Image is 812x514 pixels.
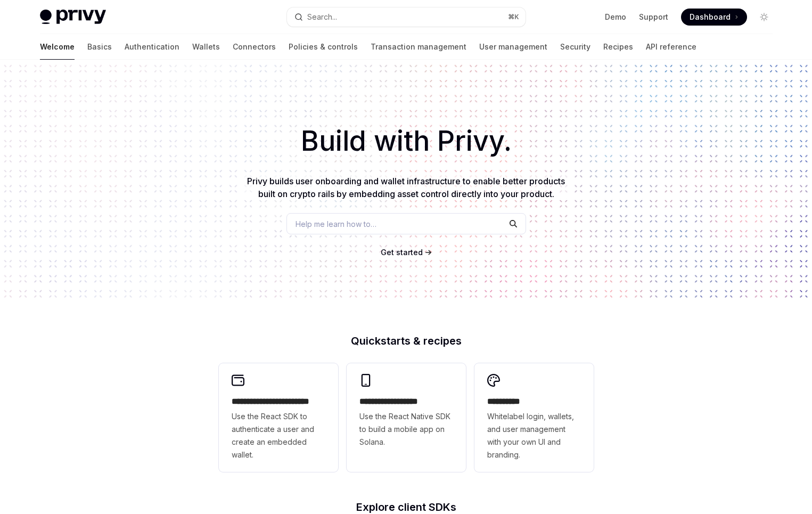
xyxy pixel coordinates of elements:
[296,218,376,230] span: Help me learn how to…
[359,410,453,448] span: Use the React Native SDK to build a mobile app on Solana.
[603,34,633,60] a: Recipes
[560,34,590,60] a: Security
[381,248,423,257] span: Get started
[219,502,594,512] h2: Explore client SDKs
[646,34,696,60] a: API reference
[508,13,519,21] span: ⌘ K
[232,410,325,461] span: Use the React SDK to authenticate a user and create an embedded wallet.
[125,34,179,60] a: Authentication
[17,120,795,162] h1: Build with Privy.
[690,12,731,22] span: Dashboard
[247,176,565,199] span: Privy builds user onboarding and wallet infrastructure to enable better products built on crypto ...
[87,34,112,60] a: Basics
[289,34,358,60] a: Policies & controls
[639,12,668,22] a: Support
[681,9,747,26] a: Dashboard
[381,247,423,258] a: Get started
[233,34,276,60] a: Connectors
[219,336,594,346] h2: Quickstarts & recipes
[307,11,337,23] div: Search...
[474,363,594,472] a: **** *****Whitelabel login, wallets, and user management with your own UI and branding.
[479,34,547,60] a: User management
[371,34,466,60] a: Transaction management
[192,34,220,60] a: Wallets
[605,12,626,22] a: Demo
[487,410,581,461] span: Whitelabel login, wallets, and user management with your own UI and branding.
[347,363,466,472] a: **** **** **** ***Use the React Native SDK to build a mobile app on Solana.
[756,9,773,26] button: Toggle dark mode
[287,7,526,27] button: Open search
[40,10,106,25] img: light logo
[40,34,75,60] a: Welcome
